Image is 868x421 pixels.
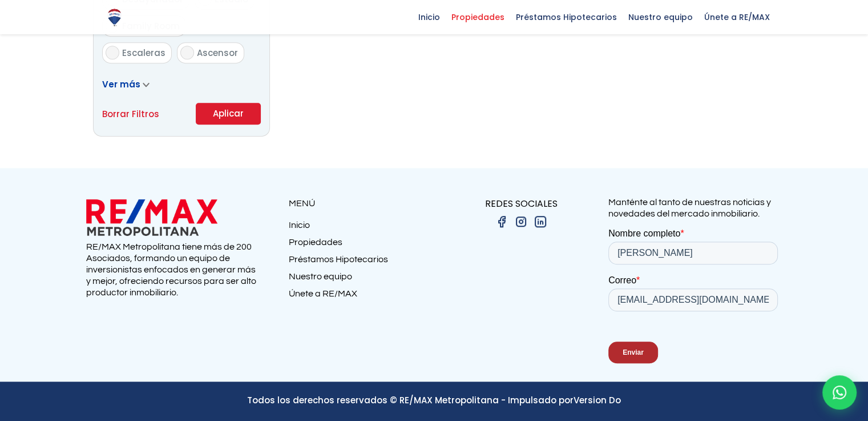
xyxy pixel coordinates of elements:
[289,236,434,254] a: Propiedades
[106,46,119,59] input: Escaleras
[102,107,159,121] a: Borrar Filtros
[574,394,621,406] a: Version Do
[534,215,547,228] img: linkedin.png
[86,241,260,298] p: RE/MAX Metropolitana tiene más de 200 Asociados, formando un equipo de inversionistas enfocados e...
[413,9,446,26] span: Inicio
[289,288,434,305] a: Únete a RE/MAX
[510,9,623,26] span: Préstamos Hipotecarios
[197,47,238,59] span: Ascensor
[623,9,699,26] span: Nuestro equipo
[446,9,510,26] span: Propiedades
[514,215,528,228] img: instagram.png
[289,219,434,236] a: Inicio
[608,228,782,373] iframe: Form 0
[180,46,194,59] input: Ascensor
[289,254,434,271] a: Préstamos Hipotecarios
[495,215,508,228] img: facebook.png
[86,197,217,238] img: remax metropolitana logo
[289,197,434,211] p: MENÚ
[699,9,776,26] span: Únete a RE/MAX
[289,271,434,288] a: Nuestro equipo
[102,78,140,90] span: Ver más
[102,78,150,90] a: Ver más
[104,7,124,27] img: Logo de REMAX
[608,197,782,219] p: Manténte al tanto de nuestras noticias y novedades del mercado inmobiliario.
[122,47,165,59] span: Escaleras
[86,393,782,407] p: Todos los derechos reservados © RE/MAX Metropolitana - Impulsado por
[196,103,261,125] button: Aplicar
[434,197,608,211] p: REDES SOCIALES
